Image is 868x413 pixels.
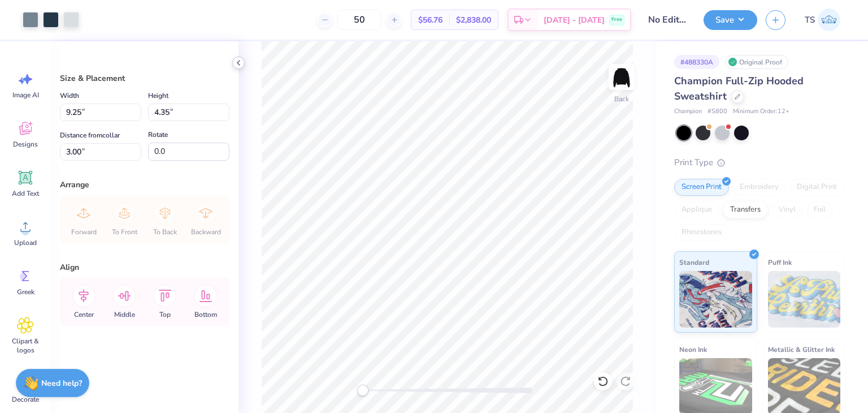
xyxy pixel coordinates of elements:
div: Accessibility label [357,385,368,396]
span: Designs [13,140,38,149]
div: Back [614,94,629,104]
label: Distance from collar [60,128,120,142]
div: Digital Print [789,179,844,196]
span: Free [611,16,622,24]
span: Greek [17,287,34,296]
span: Metallic & Glitter Ink [768,343,835,355]
div: Vinyl [771,201,803,218]
label: Width [60,89,79,102]
input: Untitled Design [640,8,695,31]
span: Center [74,310,94,319]
span: Add Text [12,189,39,198]
input: – – [337,10,381,30]
div: # 488330A [674,55,719,69]
span: Clipart & logos [7,337,44,355]
span: Neon Ink [679,343,707,355]
span: Upload [14,238,37,247]
img: Test Stage Admin Two [818,8,840,31]
strong: Need help? [41,378,82,389]
label: Height [148,89,168,102]
div: Foil [806,201,833,218]
div: Transfers [723,201,768,218]
span: Top [159,310,171,319]
span: # S800 [708,107,727,117]
div: Screen Print [674,179,729,196]
div: Original Proof [725,55,788,69]
a: TS [800,8,845,31]
img: Standard [679,271,752,328]
span: Standard [679,256,709,268]
span: Decorate [12,395,39,404]
div: Align [60,261,229,273]
span: TS [805,14,815,27]
span: Middle [114,310,135,319]
span: Puff Ink [768,256,792,268]
span: Minimum Order: 12 + [733,107,789,117]
span: Champion [674,107,702,117]
span: Champion Full-Zip Hooded Sweatshirt [674,74,804,103]
button: Save [704,10,757,30]
div: Arrange [60,179,229,191]
span: $2,838.00 [456,14,491,26]
span: Image AI [12,91,39,100]
div: Size & Placement [60,72,229,84]
div: Print Type [674,156,845,169]
span: [DATE] - [DATE] [544,14,605,26]
div: Embroidery [732,179,786,196]
div: Applique [674,201,719,218]
label: Rotate [148,128,168,141]
span: Bottom [194,310,217,319]
div: Rhinestones [674,224,729,241]
span: $56.76 [418,14,442,26]
img: Back [610,66,633,88]
img: Puff Ink [768,271,841,328]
